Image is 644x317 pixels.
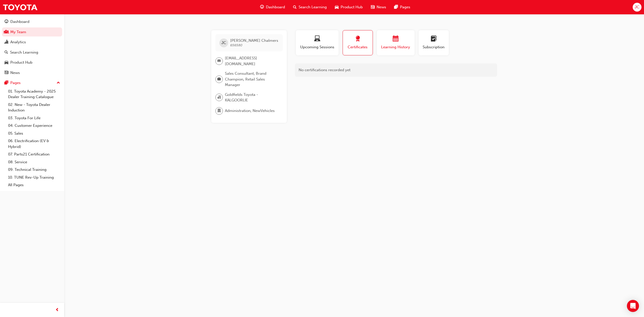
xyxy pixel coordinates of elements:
span: car-icon [335,4,339,10]
a: car-iconProduct Hub [331,2,367,12]
span: car-icon [5,60,8,65]
a: News [2,68,62,77]
a: news-iconNews [367,2,390,12]
span: news-icon [5,71,8,75]
div: News [10,70,20,76]
span: laptop-icon [314,36,320,43]
span: Pages [400,4,410,10]
a: 07. Parts21 Certification [6,150,62,158]
button: Certificates [343,30,373,55]
button: JC [633,3,641,12]
span: learningplan-icon [431,36,437,43]
span: email-icon [217,58,221,64]
a: Dashboard [2,17,62,26]
a: 09. Technical Training [6,166,62,174]
span: [PERSON_NAME] Chalmers [230,38,278,43]
span: Goldfields Toyota - KALGOORLIE [225,92,279,103]
a: My Team [2,27,62,37]
span: JC [635,4,639,10]
button: DashboardMy TeamAnalyticsSearch LearningProduct HubNews [2,16,62,78]
span: prev-icon [55,307,59,313]
button: Upcoming Sessions [296,30,339,55]
a: Product Hub [2,58,62,67]
span: search-icon [5,50,8,55]
button: Subscription [419,30,449,55]
span: up-icon [57,80,60,86]
span: calendar-icon [393,36,399,43]
a: 08. Service [6,158,62,166]
div: Open Intercom Messenger [627,300,639,312]
a: 05. Sales [6,130,62,137]
a: 10. TUNE Rev-Up Training [6,174,62,181]
span: pages-icon [5,81,8,85]
span: briefcase-icon [217,76,221,83]
a: Analytics [2,37,62,47]
button: Learning History [377,30,415,55]
span: 656580 [230,43,243,47]
a: search-iconSearch Learning [289,2,331,12]
div: Dashboard [10,19,29,25]
span: organisation-icon [217,94,221,101]
a: 06. Electrification (EV & Hybrid) [6,137,62,150]
a: Search Learning [2,48,62,57]
a: All Pages [6,181,62,189]
span: department-icon [217,108,221,114]
span: News [377,4,386,10]
span: chart-icon [5,40,8,45]
div: Pages [10,80,21,86]
a: guage-iconDashboard [256,2,289,12]
div: No certifications recorded yet [295,63,497,77]
span: pages-icon [394,4,398,10]
a: pages-iconPages [390,2,414,12]
span: guage-icon [260,4,264,10]
span: people-icon [5,30,8,34]
span: Product Hub [341,4,363,10]
a: 02. New - Toyota Dealer Induction [6,101,62,114]
span: award-icon [355,36,361,43]
div: Product Hub [10,60,32,65]
span: Upcoming Sessions [300,44,335,50]
div: Search Learning [10,50,38,55]
span: guage-icon [5,20,8,24]
span: Learning History [381,44,411,50]
button: Pages [2,78,62,88]
a: 04. Customer Experience [6,122,62,130]
a: 01. Toyota Academy - 2025 Dealer Training Catalogue [6,88,62,101]
span: search-icon [293,4,297,10]
span: Search Learning [299,4,327,10]
div: Analytics [10,39,26,45]
span: news-icon [371,4,375,10]
span: Sales Consultant, Brand Champion, Retail Sales Manager [225,71,279,88]
span: [EMAIL_ADDRESS][DOMAIN_NAME] [225,55,279,67]
span: Certificates [347,44,369,50]
span: Subscription [422,44,445,50]
span: Dashboard [266,4,285,10]
span: Administration, NewVehicles [225,108,275,114]
img: Trak [3,2,38,13]
a: 03. Toyota For Life [6,114,62,122]
span: JC [221,40,226,46]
